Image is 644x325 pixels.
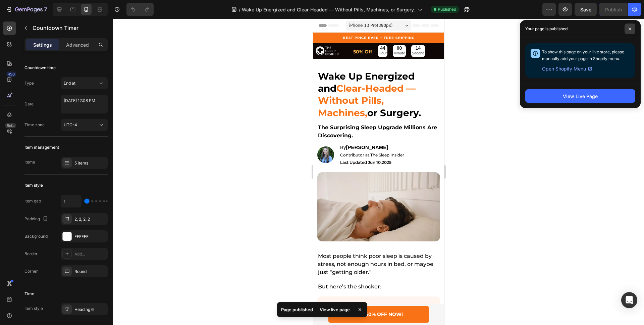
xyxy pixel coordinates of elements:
[33,24,105,32] p: Countdown Timer
[24,251,38,257] div: Border
[61,77,108,89] button: End at
[64,122,77,127] span: UTC-4
[64,81,75,86] span: End at
[41,291,90,300] p: GET 50% OFF NOW!
[281,306,313,313] p: Page published
[3,3,50,16] button: 7
[24,268,38,274] div: Corner
[575,3,597,16] button: Save
[61,195,81,207] input: Auto
[621,292,637,308] div: Open Intercom Messenger
[74,216,106,222] div: 2, 2, 2, 2
[316,305,354,314] div: View live page
[24,233,48,239] div: Background
[599,3,628,16] button: Publish
[24,306,43,312] div: Item style
[74,160,106,166] div: 5 items
[24,215,49,224] div: Padding
[5,123,16,128] div: Beta
[580,7,591,12] span: Save
[313,19,444,325] iframe: Design area
[24,159,35,165] div: Items
[24,144,59,150] div: Item management
[33,41,52,48] p: Settings
[24,122,45,128] div: Time zone
[44,5,47,13] p: 7
[438,6,456,12] span: Published
[24,182,43,188] div: Item style
[126,3,154,16] div: Undo/Redo
[6,72,16,77] div: 450
[542,49,624,61] span: To show this page on your live store, please manually add your page in Shopify menu.
[24,101,34,107] div: Date
[24,198,41,204] div: Item gap
[605,6,622,13] div: Publish
[24,65,56,71] div: Countdown time
[24,80,34,86] div: Type
[74,307,106,313] div: Heading 6
[66,41,89,48] p: Advanced
[61,119,108,131] button: UTC-4
[525,89,635,103] button: View Live Page
[74,251,106,257] div: Add...
[525,26,568,32] p: Your page is published
[74,234,106,240] div: FFFFFF
[74,269,106,275] div: Round
[563,93,598,100] div: View Live Page
[24,291,34,297] div: Time
[542,65,586,73] span: Open Shopify Menu
[10,284,121,324] p: You could be sleeping 7–8 hours a night and still waking up groggy, foggy-headed, and exhausted —...
[239,6,240,13] span: /
[15,287,116,304] a: GET 50% OFF NOW!
[242,6,415,13] span: Wake Up Energized and Clear-Headed — Without Pills, Machines, or Surgery.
